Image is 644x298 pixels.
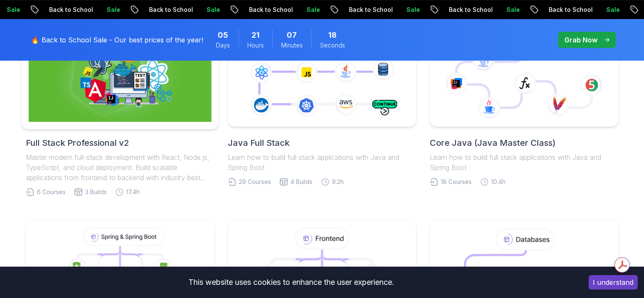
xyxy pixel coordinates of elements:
[400,6,427,14] p: Sale
[320,41,345,50] span: Seconds
[564,35,597,45] p: Grab Now
[300,6,327,14] p: Sale
[430,137,618,149] h2: Core Java (Java Master Class)
[247,41,264,50] span: Hours
[228,152,416,173] p: Learn how to build full stack applications with Java and Spring Boot
[430,152,618,173] p: Learn how to build full stack applications with Java and Spring Boot
[442,6,500,14] p: Back to School
[37,188,66,196] span: 6 Courses
[500,6,527,14] p: Sale
[600,6,627,14] p: Sale
[126,188,140,196] span: 17.4h
[26,152,214,183] p: Master modern full-stack development with React, Node.js, TypeScript, and cloud deployment. Build...
[239,178,271,186] span: 29 Courses
[218,29,228,41] span: 5 Days
[290,178,312,186] span: 4 Builds
[430,21,618,186] a: Core Java (Java Master Class)Learn how to build full stack applications with Java and Spring Boot...
[100,6,127,14] p: Sale
[26,137,214,149] h2: Full Stack Professional v2
[287,29,297,41] span: 7 Minutes
[589,275,638,290] button: Accept cookies
[142,6,200,14] p: Back to School
[228,21,416,186] a: Java Full StackLearn how to build full stack applications with Java and Spring Boot29 Courses4 Bu...
[6,273,576,292] div: This website uses cookies to enhance the user experience.
[491,178,506,186] span: 10.4h
[228,137,416,149] h2: Java Full Stack
[42,6,100,14] p: Back to School
[31,35,203,45] p: 🔥 Back to School Sale - Our best prices of the year!
[85,188,107,196] span: 3 Builds
[200,6,227,14] p: Sale
[342,6,400,14] p: Back to School
[332,178,344,186] span: 9.2h
[281,41,303,50] span: Minutes
[542,6,600,14] p: Back to School
[328,29,337,41] span: 18 Seconds
[216,41,230,50] span: Days
[252,29,260,41] span: 21 Hours
[242,6,300,14] p: Back to School
[441,178,472,186] span: 18 Courses
[28,26,211,122] img: Full Stack Professional v2
[26,21,214,196] a: Full Stack Professional v2Full Stack Professional v2Master modern full-stack development with Rea...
